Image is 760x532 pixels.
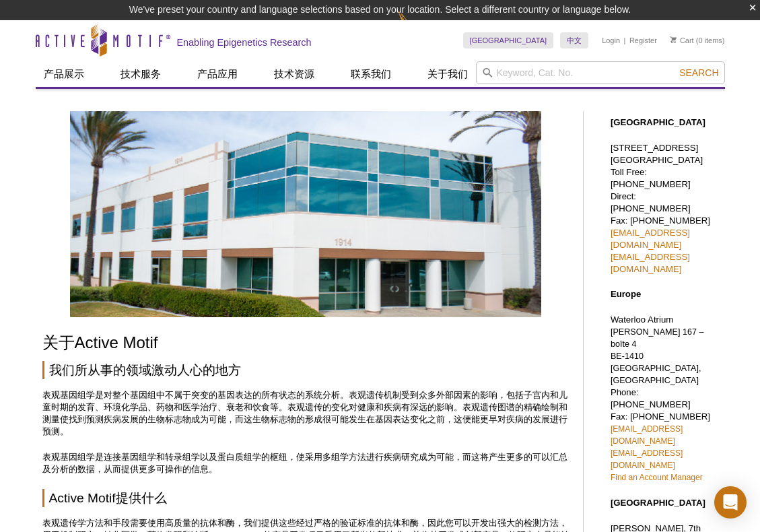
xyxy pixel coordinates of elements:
[714,486,747,519] div: Open Intercom Messenger
[419,61,476,87] a: 关于我们
[611,473,703,482] a: Find an Account Manager
[266,61,322,87] a: 技术资源
[611,424,683,446] a: [EMAIL_ADDRESS][DOMAIN_NAME]
[611,448,683,470] a: [EMAIL_ADDRESS][DOMAIN_NAME]
[36,61,92,87] a: 产品展示
[398,10,434,42] img: Change Here
[611,252,690,274] a: [EMAIL_ADDRESS][DOMAIN_NAME]
[624,32,626,48] li: |
[670,36,677,43] img: Your Cart
[177,36,312,48] h2: Enabling Epigenetics Research
[611,289,641,299] strong: Europe
[42,489,569,507] h2: Active Motif提供什么
[343,61,399,87] a: 联系我们
[189,61,246,87] a: 产品应用
[611,117,705,127] strong: [GEOGRAPHIC_DATA]
[611,327,704,385] span: [PERSON_NAME] 167 – boîte 4 BE-1410 [GEOGRAPHIC_DATA], [GEOGRAPHIC_DATA]
[611,142,718,275] p: [STREET_ADDRESS] [GEOGRAPHIC_DATA] Toll Free: [PHONE_NUMBER] Direct: [PHONE_NUMBER] Fax: [PHONE_N...
[611,314,718,484] p: Waterloo Atrium Phone: [PHONE_NUMBER] Fax: [PHONE_NUMBER]
[42,361,569,379] h2: 我们所从事的领域激动人心的地方
[42,334,569,354] h1: 关于Active Motif
[670,32,725,48] li: (0 items)
[476,61,725,84] input: Keyword, Cat. No.
[602,36,620,45] a: Login
[560,32,588,48] a: 中文
[679,67,718,78] span: Search
[463,32,554,48] a: [GEOGRAPHIC_DATA]
[629,36,657,45] a: Register
[611,498,705,508] strong: [GEOGRAPHIC_DATA]
[670,36,694,45] a: Cart
[112,61,169,87] a: 技术服务
[42,389,569,438] p: 表观基因组学是对整个基因组中不属于突变的基因表达的所有状态的系统分析。表观遗传机制受到众多外部因素的影响，包括子宫内和儿童时期的发育、环境化学品、药物和医学治疗、衰老和饮食等。表观遗传的变化对健...
[611,228,690,250] a: [EMAIL_ADDRESS][DOMAIN_NAME]
[42,451,569,475] p: 表观基因组学是连接基因组学和转录组学以及蛋白质组学的枢纽，使采用多组学方法进行疾病研究成为可能，而这将产生更多的可以汇总及分析的数据，从而提供更多可操作的信息。
[675,67,722,79] button: Search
